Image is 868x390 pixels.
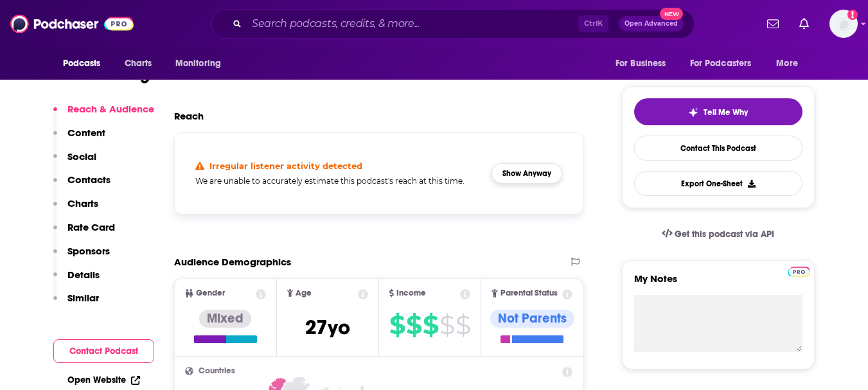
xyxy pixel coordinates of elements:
[67,173,111,186] p: Contacts
[829,10,858,38] span: Logged in as hconnor
[67,197,98,209] p: Charts
[67,127,105,139] p: Content
[53,221,115,245] button: Rate Card
[67,292,99,304] p: Similar
[607,51,682,76] button: open menu
[682,51,770,76] button: open menu
[199,367,235,375] span: Countries
[53,173,111,197] button: Contacts
[211,9,695,39] div: Search podcasts, credits, & more...
[675,229,774,240] span: Get this podcast via API
[634,98,802,125] button: tell me why sparkleTell Me Why
[490,310,574,328] div: Not Parents
[847,10,858,20] svg: Add a profile image
[634,171,802,196] button: Export One-Sheet
[166,51,238,76] button: open menu
[767,51,814,76] button: open menu
[53,269,100,292] button: Details
[199,310,251,328] div: Mixed
[578,15,608,32] span: Ctrl K
[296,289,312,297] span: Age
[423,315,438,335] span: $
[829,10,858,38] img: User Profile
[196,289,225,297] span: Gender
[776,55,798,73] span: More
[624,21,678,27] span: Open Advanced
[125,55,152,73] span: Charts
[492,163,562,184] button: Show Anyway
[247,13,578,34] input: Search podcasts, credits, & more...
[67,221,115,233] p: Rate Card
[54,51,118,76] button: open menu
[53,339,154,363] button: Contact Podcast
[704,107,748,118] span: Tell Me Why
[67,103,154,115] p: Reach & Audience
[500,289,558,297] span: Parental Status
[406,315,421,335] span: $
[53,127,105,150] button: Content
[660,8,683,20] span: New
[762,13,784,35] a: Show notifications dropdown
[63,55,101,73] span: Podcasts
[53,150,96,174] button: Social
[688,107,698,118] img: tell me why sparkle
[67,375,140,386] a: Open Website
[67,150,96,163] p: Social
[829,10,858,38] button: Show profile menu
[67,245,110,257] p: Sponsors
[53,292,99,315] button: Similar
[634,136,802,161] a: Contact This Podcast
[619,16,684,31] button: Open AdvancedNew
[788,267,810,277] img: Podchaser Pro
[794,13,814,35] a: Show notifications dropdown
[10,12,134,36] img: Podchaser - Follow, Share and Rate Podcasts
[634,272,802,295] label: My Notes
[209,161,362,171] h4: Irregular listener activity detected
[651,218,785,250] a: Get this podcast via API
[195,176,482,186] h5: We are unable to accurately estimate this podcast's reach at this time.
[690,55,752,73] span: For Podcasters
[53,197,98,221] button: Charts
[396,289,426,297] span: Income
[616,55,666,73] span: For Business
[439,315,454,335] span: $
[788,265,810,277] a: Pro website
[175,55,221,73] span: Monitoring
[174,256,291,268] h2: Audience Demographics
[174,110,204,122] h2: Reach
[389,315,405,335] span: $
[53,103,154,127] button: Reach & Audience
[456,315,470,335] span: $
[53,245,110,269] button: Sponsors
[305,315,350,340] span: 27 yo
[116,51,160,76] a: Charts
[67,269,100,281] p: Details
